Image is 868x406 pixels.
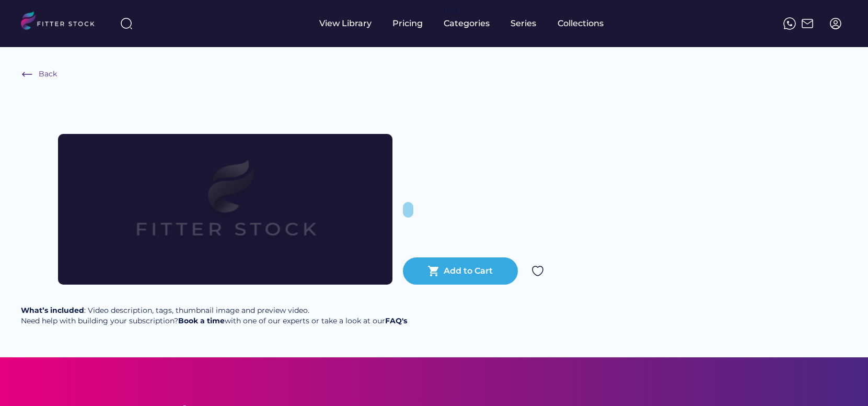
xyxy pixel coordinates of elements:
[178,316,225,325] a: Book a time
[21,306,407,326] div: : Video description, tags, thumbnail image and preview video. Need help with building your subscr...
[21,306,84,315] strong: What’s included
[21,68,33,81] img: Frame%20%286%29.svg
[444,265,493,277] div: Add to Cart
[385,316,407,325] a: FAQ's
[21,12,103,33] img: LOGO.svg
[558,18,604,29] div: Collections
[801,17,814,30] img: Frame%2051.svg
[39,69,57,80] div: Back
[531,265,544,277] img: Group%201000002324.svg
[829,17,842,30] img: profile-circle.svg
[91,134,359,285] img: Frame%2079%20%281%29.svg
[444,5,457,16] div: fvck
[392,18,423,29] div: Pricing
[120,17,133,30] img: search-normal%203.svg
[319,18,372,29] div: View Library
[427,265,440,277] button: shopping_cart
[783,17,796,30] img: meteor-icons_whatsapp%20%281%29.svg
[511,18,537,29] div: Series
[444,18,490,29] div: Categories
